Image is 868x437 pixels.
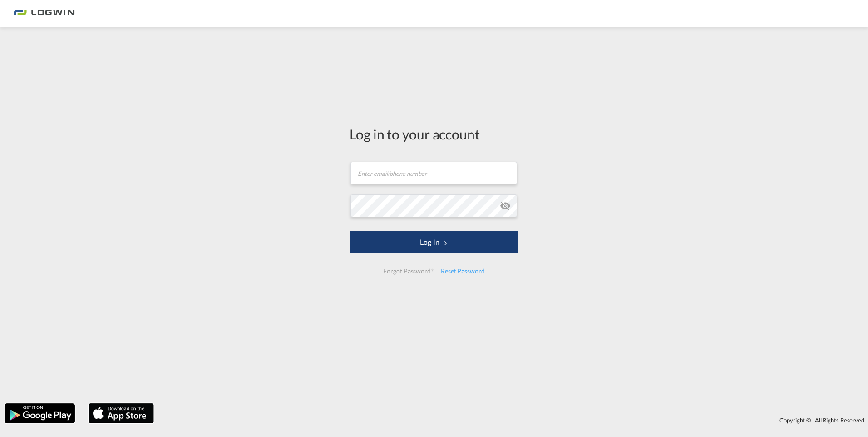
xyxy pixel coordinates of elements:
img: google.png [4,402,76,424]
button: LOGIN [350,231,518,253]
input: Enter email/phone number [350,162,517,184]
div: Log in to your account [350,124,518,144]
md-icon: icon-eye-off [500,200,511,211]
img: bc73a0e0d8c111efacd525e4c8ad7d32.png [14,4,75,24]
div: Copyright © . All Rights Reserved [158,412,868,428]
div: Forgot Password? [380,263,437,279]
div: Reset Password [437,263,488,279]
img: apple.png [88,402,155,424]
